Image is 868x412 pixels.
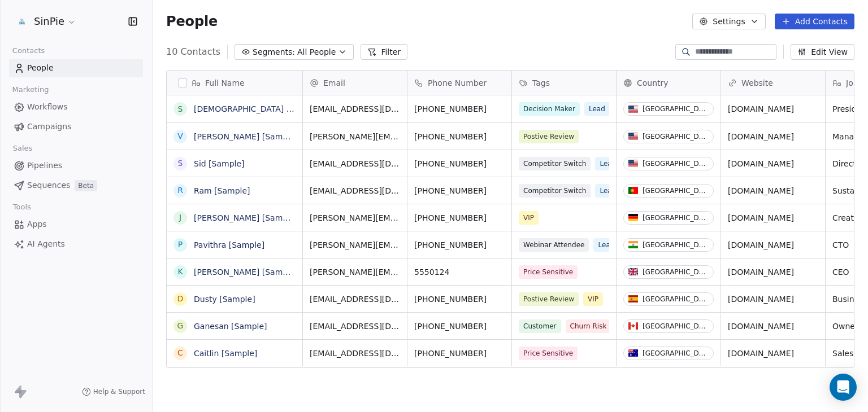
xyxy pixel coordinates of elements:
[167,95,303,406] div: grid
[512,71,616,95] div: Tags
[519,292,579,306] span: Postive Review
[178,103,183,115] div: S
[643,105,709,113] div: [GEOGRAPHIC_DATA]
[414,158,505,169] span: [PHONE_NUMBER]
[643,322,709,330] div: [GEOGRAPHIC_DATA]
[643,160,709,168] div: [GEOGRAPHIC_DATA]
[194,268,298,277] a: [PERSON_NAME] [Sample]
[643,187,709,195] div: [GEOGRAPHIC_DATA]
[593,238,619,252] span: Lead
[27,62,54,74] span: People
[27,238,65,250] span: AI Agents
[27,101,68,113] span: Workflows
[519,211,539,225] span: VIP
[728,159,794,168] a: [DOMAIN_NAME]
[643,241,709,249] div: [GEOGRAPHIC_DATA]
[205,77,245,89] span: Full Name
[728,295,794,304] a: [DOMAIN_NAME]
[414,131,505,142] span: [PHONE_NUMBER]
[27,121,71,133] span: Campaigns
[643,349,709,357] div: [GEOGRAPHIC_DATA]
[303,71,407,95] div: Email
[830,374,857,401] div: Open Intercom Messenger
[595,157,620,170] span: Lead
[16,15,29,28] img: SinPie-PNG-Logotipo.png
[361,44,407,60] button: Filter
[179,212,181,223] div: J
[566,319,611,333] span: Churn Risk
[643,295,709,303] div: [GEOGRAPHIC_DATA]
[414,293,505,305] span: [PHONE_NUMBER]
[414,212,505,223] span: [PHONE_NUMBER]
[728,349,794,358] a: [DOMAIN_NAME]
[428,77,487,89] span: Phone Number
[728,240,794,249] a: [DOMAIN_NAME]
[721,71,825,95] div: Website
[728,322,794,331] a: [DOMAIN_NAME]
[310,103,400,115] span: [EMAIL_ADDRESS][DOMAIN_NAME]
[253,46,295,58] span: Segments:
[643,133,709,141] div: [GEOGRAPHIC_DATA]
[323,77,345,89] span: Email
[14,12,79,31] button: SinPie
[728,213,794,222] a: [DOMAIN_NAME]
[177,347,183,359] div: C
[519,157,591,170] span: Competitor Switch
[194,295,255,304] a: Dusty [Sample]
[584,102,610,116] span: Lead
[414,266,505,278] span: 5550124
[82,387,145,396] a: Help & Support
[414,348,505,359] span: [PHONE_NUMBER]
[177,130,183,142] div: V
[643,214,709,222] div: [GEOGRAPHIC_DATA]
[177,266,183,278] div: K
[8,140,37,157] span: Sales
[414,103,505,115] span: [PHONE_NUMBER]
[519,319,561,333] span: Customer
[692,14,765,29] button: Settings
[519,347,578,360] span: Price Sensitive
[310,131,400,142] span: [PERSON_NAME][EMAIL_ADDRESS][DOMAIN_NAME]
[177,320,184,332] div: G
[728,268,794,277] a: [DOMAIN_NAME]
[194,132,298,141] a: [PERSON_NAME] [Sample]
[9,235,143,253] a: AI Agents
[532,77,550,89] span: Tags
[519,265,578,279] span: Price Sensitive
[310,185,400,196] span: [EMAIL_ADDRESS][DOMAIN_NAME]
[310,293,400,305] span: [EMAIL_ADDRESS][DOMAIN_NAME]
[414,321,505,332] span: [PHONE_NUMBER]
[194,186,250,195] a: Ram [Sample]
[178,157,183,169] div: S
[177,293,184,305] div: D
[643,268,709,276] div: [GEOGRAPHIC_DATA]
[9,215,143,234] a: Apps
[194,159,245,168] a: Sid [Sample]
[617,71,721,95] div: Country
[310,348,400,359] span: [EMAIL_ADDRESS][DOMAIN_NAME]
[595,184,620,198] span: Lead
[728,104,794,113] a: [DOMAIN_NAME]
[310,158,400,169] span: [EMAIL_ADDRESS][DOMAIN_NAME]
[297,46,336,58] span: All People
[519,238,589,252] span: Webinar Attendee
[178,239,183,251] div: P
[728,186,794,195] a: [DOMAIN_NAME]
[27,160,62,172] span: Pipelines
[519,184,591,198] span: Competitor Switch
[637,77,669,89] span: Country
[9,156,143,175] a: Pipelines
[407,71,511,95] div: Phone Number
[27,218,47,230] span: Apps
[75,180,97,191] span: Beta
[791,44,854,60] button: Edit View
[194,240,264,249] a: Pavithra [Sample]
[741,77,773,89] span: Website
[194,322,267,331] a: Ganesan [Sample]
[194,104,322,113] a: [DEMOGRAPHIC_DATA] [Sample]
[9,59,143,77] a: People
[93,387,145,396] span: Help & Support
[9,176,143,195] a: SequencesBeta
[177,185,183,196] div: R
[9,117,143,136] a: Campaigns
